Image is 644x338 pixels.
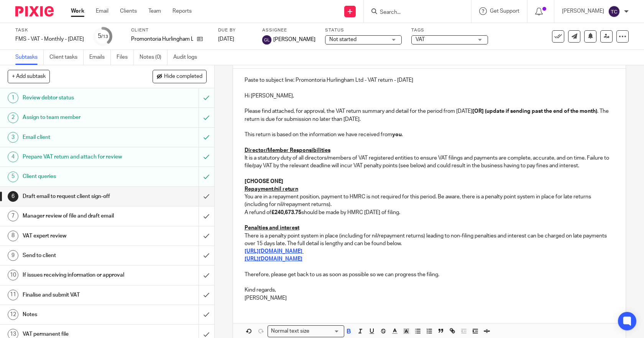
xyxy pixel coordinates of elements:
[8,112,18,123] div: 2
[245,294,614,302] p: [PERSON_NAME]
[245,286,614,294] p: Kind regards,
[15,6,54,16] img: Pixie
[23,92,135,104] h1: Review debtor status
[101,35,108,39] small: /13
[245,209,614,216] p: A refund of should be made by HMRC [DATE] of filing.
[245,92,614,100] p: Hi [PERSON_NAME],
[23,269,135,281] h1: If issues receiving information or approval
[23,151,135,163] h1: Prepare VAT return and attach for review
[140,50,168,65] a: Notes (0)
[562,7,604,15] p: [PERSON_NAME]
[8,250,18,261] div: 9
[120,7,137,15] a: Clients
[245,107,614,123] p: Please find attached, for approval, the VAT return summary and detail for the period from [DATE] ...
[49,50,84,65] a: Client tasks
[173,50,203,65] a: Audit logs
[23,132,135,143] h1: Email client
[273,36,315,43] span: [PERSON_NAME]
[164,74,202,80] span: Hide completed
[15,27,84,33] label: Task
[23,250,135,261] h1: Send to client
[329,37,356,42] span: Not started
[8,132,18,143] div: 3
[8,270,18,280] div: 10
[262,27,315,33] label: Assignee
[392,132,402,137] strong: you
[89,50,111,65] a: Emails
[23,210,135,222] h1: Manager review of file and draft email
[23,191,135,202] h1: Draft email to request client sign-off
[8,70,50,83] button: + Add subtask
[23,289,135,301] h1: Finalise and submit VAT
[96,7,108,15] a: Email
[15,35,84,43] div: FMS - VAT - Monthly - July 2025
[245,271,614,279] p: Therefore, please get back to us as soon as possible so we can progress the filing.
[245,256,302,262] a: [URL][DOMAIN_NAME]
[218,27,253,33] label: Due by
[245,76,614,84] p: Paste to subject line: Promontoria Hurlingham Ltd - VAT return - [DATE]
[23,309,135,320] h1: Notes
[271,210,301,215] strong: £240,673.75
[172,7,192,15] a: Reports
[8,231,18,241] div: 8
[325,27,402,33] label: Status
[268,325,344,337] div: Search for option
[262,35,271,45] img: svg%3E
[245,186,298,192] u: Repayment/nil return
[8,290,18,300] div: 11
[8,92,18,103] div: 1
[608,5,620,18] img: svg%3E
[117,50,134,65] a: Files
[23,230,135,242] h1: VAT expert review
[8,211,18,221] div: 7
[416,37,425,42] span: VAT
[472,109,597,114] strong: [OR] (update if sending past the end of the month)
[15,50,44,65] a: Subtasks
[490,8,519,14] span: Get Support
[245,249,302,254] a: [URL][DOMAIN_NAME]
[245,225,299,231] u: Penalties and interest
[131,27,209,33] label: Client
[131,35,193,43] p: Promontoria Hurlingham Ltd
[379,9,448,16] input: Search
[8,191,18,202] div: 6
[411,27,488,33] label: Tags
[71,7,84,15] a: Work
[148,7,161,15] a: Team
[8,309,18,320] div: 12
[245,154,614,170] p: It is a statutory duty of all directors/members of VAT registered entities to ensure VAT filings ...
[245,179,283,184] strong: [CHOOSE ONE]
[153,70,207,83] button: Hide completed
[23,112,135,123] h1: Assign to team member
[245,131,614,138] p: This return is based on the information we have received from .
[218,36,234,42] span: [DATE]
[245,232,614,248] p: There is a penalty point system in place (including for nil/repayment returns) leading to non-fil...
[245,193,614,209] p: You are in a repayment position, payment to HMRC is not required for this period. Be aware, there...
[269,327,311,335] span: Normal text size
[15,35,84,43] div: FMS - VAT - Monthly - [DATE]
[98,32,108,41] div: 5
[312,327,340,335] input: Search for option
[8,152,18,162] div: 4
[245,148,330,153] u: Director/Member Responsibilities
[8,171,18,182] div: 5
[23,171,135,182] h1: Client queries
